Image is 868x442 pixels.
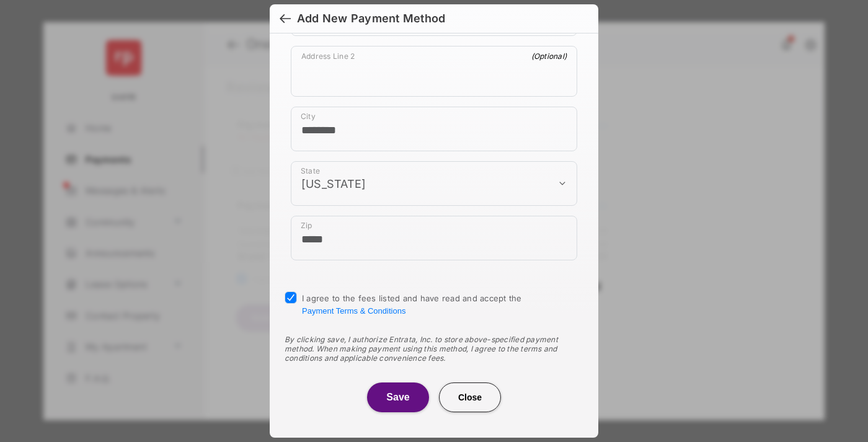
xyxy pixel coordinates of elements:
button: I agree to the fees listed and have read and accept the [302,306,405,316]
div: payment_method_screening[postal_addresses][addressLine2] [291,46,577,97]
div: payment_method_screening[postal_addresses][postalCode] [291,216,577,260]
div: payment_method_screening[postal_addresses][administrativeArea] [291,161,577,206]
button: Save [367,382,429,412]
span: I agree to the fees listed and have read and accept the [302,293,522,316]
div: payment_method_screening[postal_addresses][locality] [291,107,577,151]
div: Add New Payment Method [297,12,445,25]
div: By clicking save, I authorize Entrata, Inc. to store above-specified payment method. When making ... [285,335,583,363]
button: Close [439,382,501,412]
